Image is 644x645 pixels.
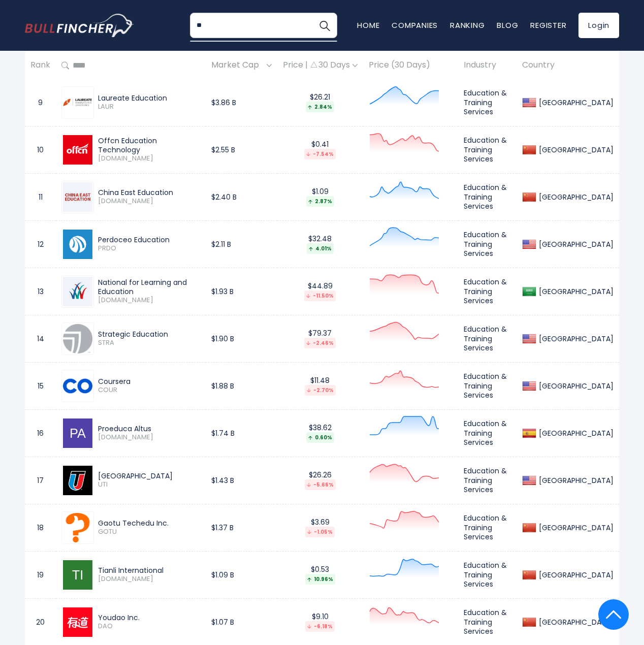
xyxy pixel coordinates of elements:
span: UTI [98,480,200,489]
td: 16 [25,409,56,457]
div: $44.89 [283,281,358,301]
div: [GEOGRAPHIC_DATA] [536,618,614,627]
td: Education & Training Services [458,315,517,362]
img: 4291.SR.png [63,277,92,306]
th: Rank [25,51,56,81]
a: Blog [497,20,518,30]
div: 2.84% [306,102,334,112]
div: $11.48 [283,376,358,396]
span: [DOMAIN_NAME] [98,575,200,584]
img: bullfincher logo [25,14,134,37]
a: Go to homepage [25,14,134,37]
img: LAUR.png [63,99,92,106]
img: COUR.png [63,371,92,401]
td: Education & Training Services [458,362,517,409]
div: $0.41 [283,140,358,159]
div: Perdoceo Education [98,235,200,244]
td: $2.55 B [206,126,277,173]
div: 2.87% [306,196,334,207]
div: $9.10 [283,612,358,632]
div: Offcn Education Technology [98,136,200,154]
img: UTI.png [63,466,92,495]
td: $2.11 B [206,220,277,268]
div: Youdao Inc. [98,613,200,622]
div: Laureate Education [98,93,200,103]
span: [DOMAIN_NAME] [98,197,200,206]
div: Gaotu Techedu Inc. [98,519,200,528]
div: [GEOGRAPHIC_DATA] [536,429,614,438]
td: $1.74 B [206,409,277,457]
td: 17 [25,457,56,504]
div: -1.05% [305,527,335,537]
div: [GEOGRAPHIC_DATA] [536,192,614,202]
div: -2.46% [304,338,336,348]
td: $2.40 B [206,173,277,220]
td: 12 [25,220,56,268]
span: [DOMAIN_NAME] [98,296,200,305]
button: Search [312,13,337,38]
img: DAO.png [63,607,92,637]
img: GOTU.png [63,513,92,542]
span: PRDO [98,244,200,253]
a: Register [530,20,566,30]
div: $26.21 [283,92,358,112]
td: $1.90 B [206,315,277,362]
div: $0.53 [283,565,358,585]
div: Proeduca Altus [98,424,200,433]
div: [GEOGRAPHIC_DATA] [536,145,614,154]
div: [GEOGRAPHIC_DATA] [98,471,200,480]
div: Coursera [98,377,200,386]
div: [GEOGRAPHIC_DATA] [536,98,614,107]
td: 10 [25,126,56,173]
td: Education & Training Services [458,126,517,173]
a: Login [578,13,619,38]
div: $3.69 [283,518,358,537]
td: Education & Training Services [458,173,517,220]
div: Strategic Education [98,330,200,339]
td: 9 [25,79,56,126]
td: 19 [25,551,56,598]
th: Price (30 Days) [363,51,458,81]
div: [GEOGRAPHIC_DATA] [536,240,614,249]
img: 002607.SZ.png [63,135,92,165]
div: -11.50% [304,291,336,301]
td: 18 [25,504,56,551]
td: Education & Training Services [458,409,517,457]
span: [DOMAIN_NAME] [98,154,200,163]
div: 0.60% [306,432,334,443]
div: [GEOGRAPHIC_DATA] [536,523,614,532]
span: LAUR [98,103,200,111]
div: [GEOGRAPHIC_DATA] [536,570,614,579]
div: National for Learning and Education [98,278,200,296]
div: Price | 30 Days [283,60,358,71]
div: -2.70% [305,385,336,396]
td: 15 [25,362,56,409]
div: $32.48 [283,234,358,254]
div: China East Education [98,188,200,197]
a: Home [357,20,379,30]
div: Tianli International [98,566,200,575]
div: [GEOGRAPHIC_DATA] [536,476,614,485]
td: Education & Training Services [458,220,517,268]
td: 13 [25,268,56,315]
div: -5.66% [305,479,336,490]
div: $79.37 [283,329,358,348]
td: Education & Training Services [458,268,517,315]
td: Education & Training Services [458,551,517,598]
span: STRA [98,339,200,347]
img: PRDO.png [63,230,92,259]
td: $1.88 B [206,362,277,409]
td: $1.43 B [206,457,277,504]
img: 0667.HK.png [63,182,92,212]
a: Companies [392,20,438,30]
a: Ranking [450,20,485,30]
th: Industry [458,51,517,81]
td: 14 [25,315,56,362]
td: Education & Training Services [458,504,517,551]
div: -7.54% [304,149,336,159]
div: $38.62 [283,423,358,443]
td: $1.93 B [206,268,277,315]
div: $26.26 [283,470,358,490]
div: 4.01% [307,243,334,254]
img: STRA.png [63,324,92,353]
